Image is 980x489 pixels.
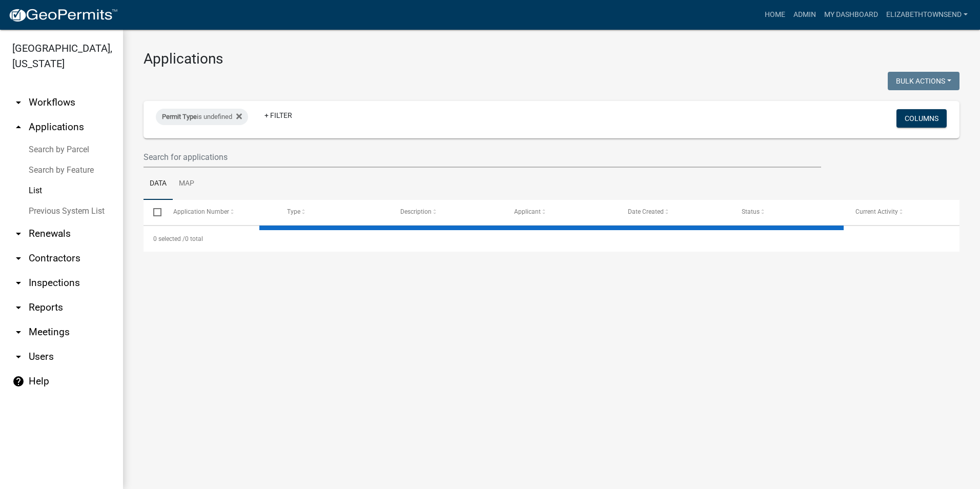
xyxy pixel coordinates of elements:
[732,200,846,225] datatable-header-cell: Status
[12,375,25,388] i: help
[144,226,959,252] div: 0 total
[618,200,732,225] datatable-header-cell: Date Created
[628,208,664,215] span: Date Created
[156,109,248,125] div: is undefined
[144,147,821,168] input: Search for applications
[144,168,173,200] a: Data
[12,351,25,363] i: arrow_drop_down
[173,208,229,215] span: Application Number
[12,301,25,314] i: arrow_drop_down
[896,109,947,128] button: Columns
[882,5,972,25] a: ElizabethTownsend
[12,277,25,289] i: arrow_drop_down
[287,208,300,215] span: Type
[173,168,200,200] a: Map
[504,200,618,225] datatable-header-cell: Applicant
[144,50,959,68] h3: Applications
[820,5,882,25] a: My Dashboard
[761,5,789,25] a: Home
[789,5,820,25] a: Admin
[12,96,25,109] i: arrow_drop_down
[162,113,197,120] span: Permit Type
[256,106,300,125] a: + Filter
[888,72,959,90] button: Bulk Actions
[391,200,504,225] datatable-header-cell: Description
[846,200,959,225] datatable-header-cell: Current Activity
[742,208,760,215] span: Status
[277,200,391,225] datatable-header-cell: Type
[12,228,25,240] i: arrow_drop_down
[153,235,185,242] span: 0 selected /
[855,208,898,215] span: Current Activity
[12,326,25,338] i: arrow_drop_down
[400,208,432,215] span: Description
[163,200,277,225] datatable-header-cell: Application Number
[12,252,25,264] i: arrow_drop_down
[12,121,25,133] i: arrow_drop_up
[514,208,541,215] span: Applicant
[144,200,163,225] datatable-header-cell: Select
